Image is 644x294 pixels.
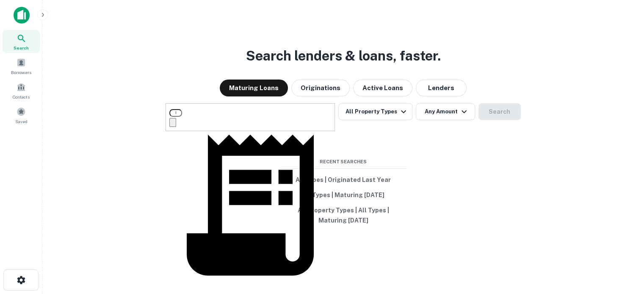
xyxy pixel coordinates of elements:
a: Saved [3,104,40,126]
button: All Property Types | All Types | Maturing [DATE] [280,203,407,228]
button: All Types | Originated Last Year [280,172,407,187]
a: Contacts [3,79,40,102]
button: Maturing Loans [220,80,288,96]
button: Any Amount [416,103,475,120]
span: Borrowers [11,69,31,76]
iframe: Chat Widget [602,226,644,267]
button: Active Loans [353,80,412,96]
span: Contacts [13,93,30,100]
span: Saved [15,118,28,125]
h3: Search lenders & loans, faster. [246,46,441,66]
a: Borrowers [3,55,40,77]
img: capitalize-icon.png [14,7,30,24]
a: Search [3,30,40,53]
span: Recent Searches [280,158,407,165]
button: Lenders [416,80,467,96]
button: Originations [291,80,350,96]
button: Clear [169,118,176,127]
span: Search [14,44,29,51]
button: All Types | Maturing [DATE] [280,187,407,203]
button: All Property Types [338,103,412,120]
